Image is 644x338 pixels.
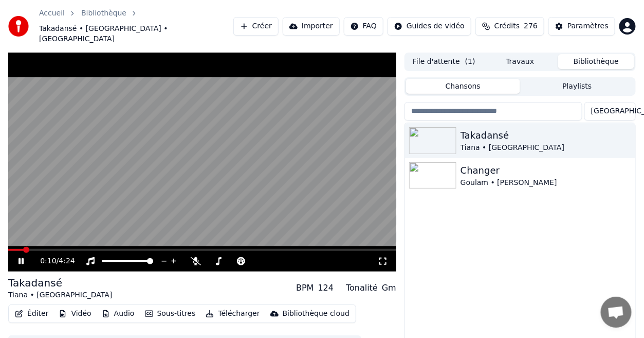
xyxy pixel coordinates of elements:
[344,17,383,36] button: FAQ
[283,309,349,319] div: Bibliothèque cloud
[141,307,200,321] button: Sous-titres
[524,21,538,31] span: 276
[461,163,631,178] div: Changer
[233,17,279,36] button: Créer
[39,8,233,44] nav: breadcrumb
[406,54,482,69] button: File d'attente
[318,282,334,294] div: 124
[475,17,544,36] button: Crédits276
[388,17,471,36] button: Guides de vidéo
[98,307,139,321] button: Audio
[461,128,631,143] div: Takadansé
[11,307,52,321] button: Éditer
[59,256,75,266] span: 4:24
[558,54,634,69] button: Bibliothèque
[81,8,126,19] a: Bibliothèque
[39,24,233,44] span: Takadansé • [GEOGRAPHIC_DATA] • [GEOGRAPHIC_DATA]
[201,307,264,321] button: Télécharger
[8,290,112,300] div: Tiana • [GEOGRAPHIC_DATA]
[465,57,475,67] span: ( 1 )
[567,21,609,31] div: Paramètres
[382,282,396,294] div: Gm
[296,282,314,294] div: BPM
[346,282,378,294] div: Tonalité
[39,8,65,19] a: Accueil
[482,54,558,69] button: Travaux
[601,297,632,328] a: Ouvrir le chat
[461,178,631,188] div: Goulam • [PERSON_NAME]
[40,256,56,266] span: 0:10
[494,21,520,31] span: Crédits
[406,79,520,94] button: Chansons
[40,256,65,266] div: /
[461,143,631,153] div: Tiana • [GEOGRAPHIC_DATA]
[283,17,340,36] button: Importer
[8,16,29,37] img: youka
[548,17,615,36] button: Paramètres
[54,307,95,321] button: Vidéo
[8,276,112,290] div: Takadansé
[520,79,634,94] button: Playlists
